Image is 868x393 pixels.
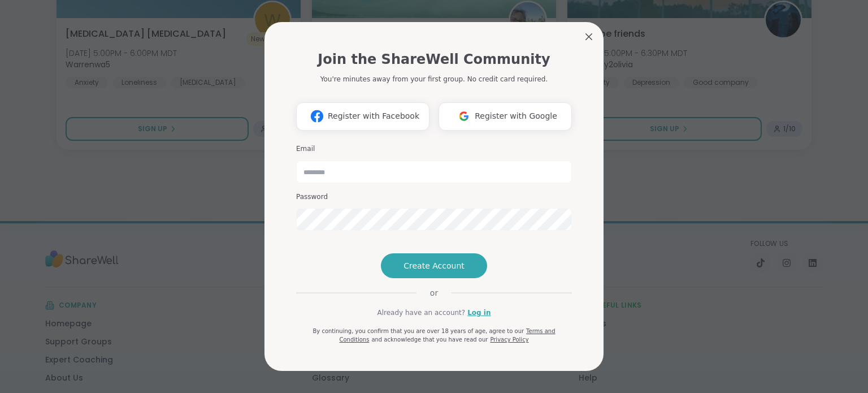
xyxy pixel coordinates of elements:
span: or [416,287,452,299]
h3: Email [296,144,572,154]
span: Register with Facebook [328,110,419,122]
span: and acknowledge that you have read our [371,336,488,343]
h1: Join the ShareWell Community [318,49,550,70]
h3: Password [296,192,572,202]
a: Terms and Conditions [339,328,555,343]
img: ShareWell Logomark [453,106,475,127]
img: ShareWell Logomark [306,106,328,127]
p: You're minutes away from your first group. No credit card required. [320,74,548,84]
a: Log in [467,308,491,318]
span: Create Account [403,260,465,271]
button: Create Account [381,253,487,278]
span: By continuing, you confirm that you are over 18 years of age, agree to our [313,328,524,334]
button: Register with Facebook [296,102,429,131]
a: Privacy Policy [490,336,528,343]
button: Register with Google [439,102,572,131]
span: Register with Google [475,110,557,122]
span: Already have an account? [377,308,465,318]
